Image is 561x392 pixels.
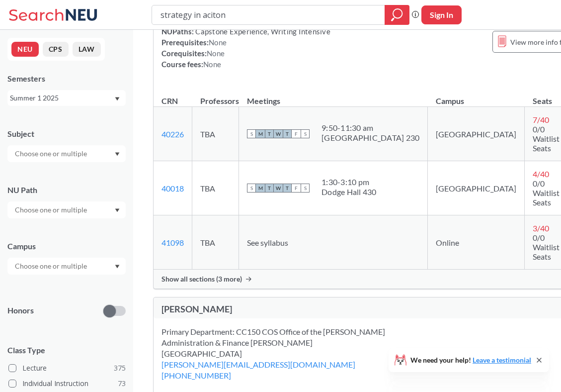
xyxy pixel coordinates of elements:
input: Choose one or multiple [10,148,93,160]
a: [PHONE_NUMBER] [161,371,231,380]
span: S [301,184,310,193]
span: 375 [114,363,126,374]
button: LAW [73,42,101,57]
div: Dropdown arrow [7,258,126,275]
svg: Dropdown arrow [115,152,120,156]
a: [PERSON_NAME][EMAIL_ADDRESS][DOMAIN_NAME] [161,360,355,369]
span: S [247,129,256,138]
span: M [256,129,265,138]
span: None [203,60,221,69]
button: CPS [43,42,69,57]
span: See syllabus [247,238,288,247]
span: T [283,184,292,193]
input: Class, professor, course number, "phrase" [160,6,378,23]
div: 1:30 - 3:10 pm [321,177,377,187]
a: 40226 [161,129,184,139]
span: T [283,129,292,138]
div: CRN [161,96,178,106]
div: Primary Department: CC150 COS Office of the [PERSON_NAME] Administration & Finance [PERSON_NAME] ... [161,326,410,359]
button: NEU [11,42,39,57]
span: Class Type [7,345,126,356]
td: [GEOGRAPHIC_DATA] [428,107,525,161]
div: [PERSON_NAME] [161,303,384,314]
div: Semesters [7,73,126,84]
span: W [274,184,283,193]
label: Individual Instruction [8,377,126,390]
span: 4 / 40 [533,169,549,179]
span: 0/0 Waitlist Seats [533,179,560,207]
td: TBA [192,107,239,161]
span: T [265,184,274,193]
p: Honors [7,305,34,316]
svg: magnifying glass [391,8,403,22]
span: S [301,129,310,138]
span: 3 / 40 [533,223,549,233]
td: [GEOGRAPHIC_DATA] [428,161,525,215]
input: Choose one or multiple [10,260,93,272]
div: Dodge Hall 430 [321,187,377,197]
a: Leave a testimonial [473,356,531,364]
svg: Dropdown arrow [115,97,120,101]
th: Professors [192,86,239,107]
svg: Dropdown arrow [115,208,120,212]
div: NUPaths: Prerequisites: Corequisites: Course fees: [161,26,330,70]
a: 40018 [161,184,184,193]
th: Campus [428,86,525,107]
td: Online [428,215,525,270]
span: None [209,38,227,47]
svg: Dropdown arrow [115,265,120,269]
span: T [265,129,274,138]
div: Dropdown arrow [7,145,126,162]
span: 0/0 Waitlist Seats [533,233,560,261]
div: NU Path [7,185,126,196]
div: magnifying glass [385,5,409,25]
span: W [274,129,283,138]
label: Lecture [8,362,126,375]
span: None [207,49,225,58]
span: We need your help! [410,357,531,364]
div: Campus [7,241,126,252]
div: Summer 1 2025Dropdown arrow [7,90,126,106]
span: 7 / 40 [533,115,549,124]
button: Sign In [421,5,462,24]
span: Show all sections (3 more) [161,275,242,284]
div: [GEOGRAPHIC_DATA] 230 [321,133,419,143]
span: F [292,129,301,138]
a: 41098 [161,238,184,247]
span: F [292,184,301,193]
span: 73 [118,378,126,389]
td: TBA [192,215,239,270]
span: 0/0 Waitlist Seats [533,124,560,153]
div: Dropdown arrow [7,201,126,218]
th: Meetings [239,86,428,107]
span: S [247,184,256,193]
td: TBA [192,161,239,215]
div: 9:50 - 11:30 am [321,123,419,133]
div: Subject [7,128,126,139]
span: M [256,184,265,193]
input: Choose one or multiple [10,204,93,216]
span: Capstone Experience, Writing Intensive [194,27,330,36]
div: Summer 1 2025 [10,93,114,103]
